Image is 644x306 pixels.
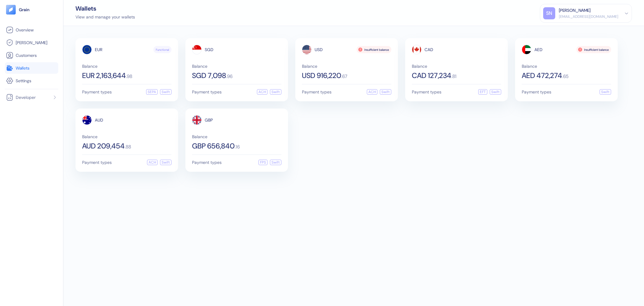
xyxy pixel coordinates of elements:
[192,64,281,68] span: Balance
[380,89,391,95] div: Swift
[562,74,569,79] span: . 65
[522,72,562,79] span: AED 472,274
[258,160,268,165] div: FPS
[146,89,158,95] div: SEPA
[16,52,37,58] span: Customers
[357,46,391,53] div: Insufficient balance
[534,47,543,52] span: AED
[192,135,281,139] span: Balance
[75,14,135,20] div: View and manage your wallets
[6,64,57,72] a: Wallets
[522,90,551,94] span: Payment types
[6,5,16,15] img: logo-tablet-V2.svg
[270,89,281,95] div: Swift
[559,7,591,14] div: [PERSON_NAME]
[257,89,268,95] div: ACH
[16,65,30,71] span: Wallets
[192,90,222,94] span: Payment types
[522,64,611,68] span: Balance
[95,118,103,122] span: AUD
[412,90,441,94] span: Payment types
[160,89,171,95] div: Swift
[490,89,501,95] div: Swift
[125,145,131,149] span: . 88
[412,64,501,68] span: Balance
[82,90,112,94] span: Payment types
[235,145,240,149] span: . 16
[192,142,235,150] span: GBP 656,840
[425,47,433,52] span: CAD
[205,47,213,52] span: SGD
[6,52,57,59] a: Customers
[302,72,341,79] span: USD 916,220
[82,142,125,150] span: AUD 209,454
[6,26,57,34] a: Overview
[82,135,171,139] span: Balance
[600,89,611,95] div: Swift
[315,47,323,52] span: USD
[147,160,158,165] div: ACH
[16,27,34,33] span: Overview
[82,64,171,68] span: Balance
[6,77,57,84] a: Settings
[16,94,36,100] span: Developer
[160,160,171,165] div: Swift
[192,72,226,79] span: SGD 7,098
[16,40,47,46] span: [PERSON_NAME]
[205,118,213,122] span: GBP
[341,74,347,79] span: . 67
[75,5,135,11] div: Wallets
[302,90,332,94] span: Payment types
[576,46,611,53] div: Insufficient balance
[6,39,57,46] a: [PERSON_NAME]
[126,74,132,79] span: . 98
[412,72,451,79] span: CAD 127,234
[82,160,112,164] span: Payment types
[156,47,169,52] span: Functional
[95,47,102,52] span: EUR
[16,78,31,84] span: Settings
[543,7,555,19] div: SN
[367,89,377,95] div: ACH
[451,74,457,79] span: . 81
[82,72,126,79] span: EUR 2,163,644
[226,74,232,79] span: . 96
[192,160,222,164] span: Payment types
[19,8,30,12] img: logo
[302,64,391,68] span: Balance
[478,89,487,95] div: EFT
[559,14,618,19] div: [EMAIL_ADDRESS][DOMAIN_NAME]
[270,160,281,165] div: Swift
